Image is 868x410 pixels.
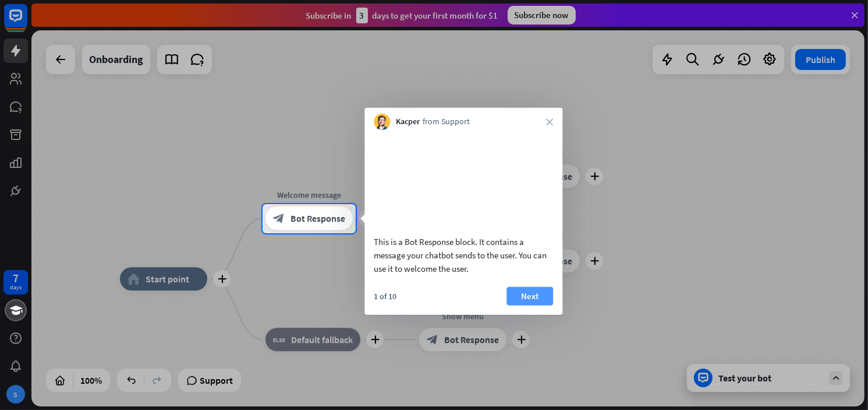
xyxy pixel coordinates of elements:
div: This is a Bot Response block. It contains a message your chatbot sends to the user. You can use i... [374,234,553,275]
span: Kacper [396,116,420,128]
span: from Support [423,116,470,128]
span: Bot Response [290,213,345,225]
div: 1 of 10 [374,290,396,301]
button: Open LiveChat chat widget [9,5,44,40]
button: Next [506,286,553,305]
i: block_bot_response [273,213,285,225]
i: close [546,118,553,125]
